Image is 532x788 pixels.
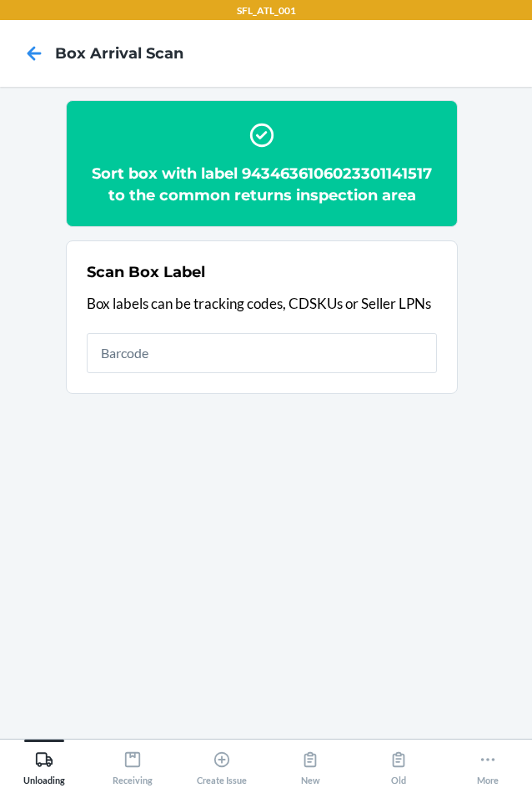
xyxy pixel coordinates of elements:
[389,744,408,785] div: Old
[477,744,499,785] div: More
[23,744,65,785] div: Unloading
[354,740,443,785] button: Old
[87,261,205,283] h2: Scan Box Label
[88,740,177,785] button: Receiving
[237,3,296,18] p: SFL_ATL_001
[444,740,532,785] button: More
[55,43,183,64] h4: Box Arrival Scan
[301,744,320,785] div: New
[197,744,247,785] div: Create Issue
[178,740,266,785] button: Create Issue
[113,744,153,785] div: Receiving
[87,293,437,315] p: Box labels can be tracking codes, CDSKUs or Seller LPNs
[87,163,437,206] h2: Sort box with label 9434636106023301141517 to the common returns inspection area
[87,333,437,373] input: Barcode
[266,740,354,785] button: New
